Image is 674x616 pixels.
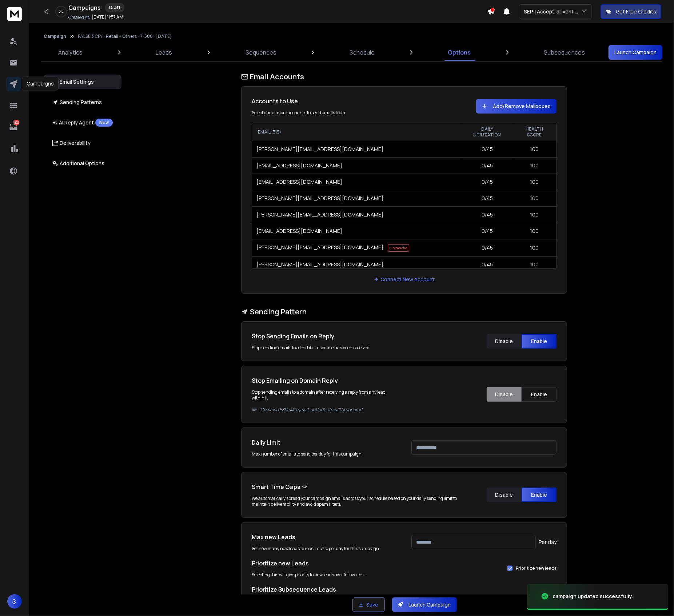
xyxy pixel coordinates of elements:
div: campaign updated successfully. [553,593,633,600]
p: Created At: [68,15,90,20]
p: Analytics [58,48,83,57]
p: 1322 [13,120,19,126]
div: Campaigns [22,77,59,91]
a: Options [443,44,475,61]
a: Leads [152,44,177,61]
a: Analytics [54,44,87,61]
button: Campaign [44,33,66,39]
div: Draft [105,3,124,12]
p: Options [448,48,471,57]
button: Email Settings [44,75,121,89]
a: Sequences [241,44,281,61]
p: 0 % [59,9,63,14]
button: S [7,594,22,609]
p: Schedule [350,48,375,57]
p: Sequences [246,48,276,57]
a: Schedule [345,44,379,61]
a: 1322 [6,120,21,134]
a: Subsequences [540,44,590,61]
p: SEP | Accept-all verifications [524,8,581,15]
h1: Email Accounts [241,72,567,82]
p: [DATE] 11:57 AM [92,14,123,20]
p: Subsequences [544,48,585,57]
p: Leads [156,48,172,57]
button: Get Free Credits [601,4,661,19]
p: Get Free Credits [616,8,656,15]
button: Launch Campaign [609,45,662,60]
p: Email Settings [52,78,94,86]
p: FALSE 3 CFY - Retail + Others - 7-500 - [DATE] [78,33,172,39]
h1: Campaigns [68,3,101,12]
